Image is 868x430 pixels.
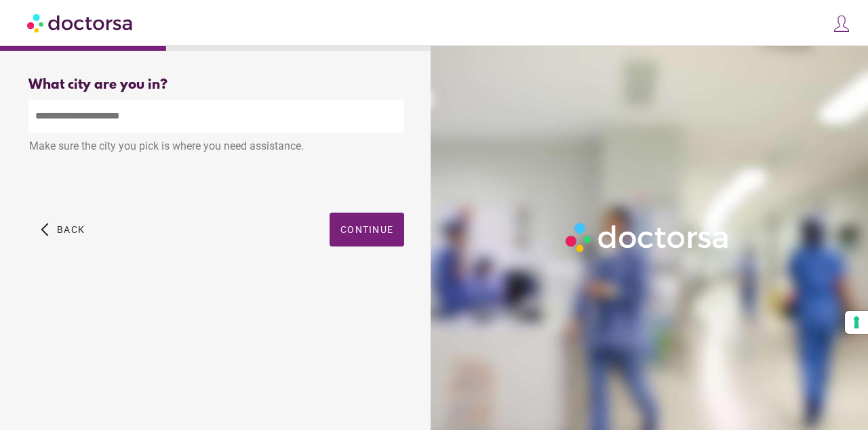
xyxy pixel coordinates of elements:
[561,218,734,257] img: Logo-Doctorsa-trans-White-partial-flat.png
[832,14,851,33] img: icons8-customer-100.png
[845,311,868,334] button: Your consent preferences for tracking technologies
[28,133,404,163] div: Make sure the city you pick is where you need assistance.
[330,213,404,246] button: Continue
[35,213,90,246] button: arrow_back_ios Back
[340,224,393,235] span: Continue
[28,77,404,93] div: What city are you in?
[57,224,85,235] span: Back
[27,7,134,38] img: Doctorsa.com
